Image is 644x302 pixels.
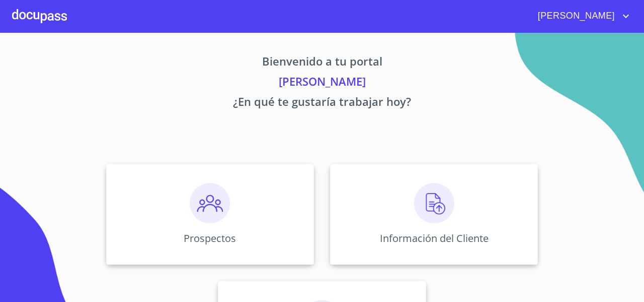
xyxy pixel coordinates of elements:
p: Prospectos [184,231,236,245]
span: [PERSON_NAME] [530,8,620,24]
p: [PERSON_NAME] [12,73,632,93]
img: carga.png [414,183,454,223]
button: account of current user [530,8,632,24]
p: Información del Cliente [380,231,489,245]
img: prospectos.png [190,183,230,223]
p: ¿En qué te gustaría trabajar hoy? [12,93,632,113]
p: Bienvenido a tu portal [12,53,632,73]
